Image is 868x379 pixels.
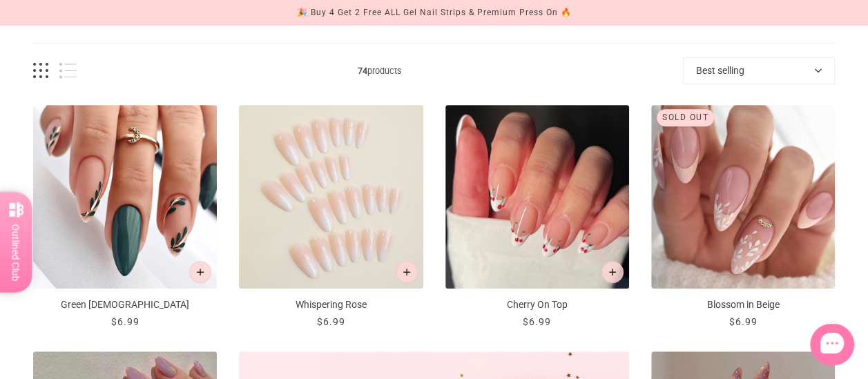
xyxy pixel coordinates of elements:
button: Grid view [33,63,48,79]
img: whispering-rose-press-on-manicure-2_700x.jpg [239,105,423,289]
span: $6.99 [729,316,757,327]
p: Blossom in Beige [651,298,835,312]
button: Best selling [683,57,835,84]
span: $6.99 [317,316,345,327]
p: Cherry On Top [445,298,629,312]
span: $6.99 [523,316,551,327]
b: 74 [358,66,367,76]
p: Green [DEMOGRAPHIC_DATA] [33,298,217,312]
p: Whispering Rose [239,298,423,312]
a: Whispering Rose [239,105,423,329]
a: Green Zen [33,105,217,329]
div: Sold out [657,109,714,126]
a: Cherry On Top [445,105,629,329]
span: products [77,64,683,78]
button: List view [59,63,77,79]
button: Add to cart [396,261,418,283]
button: Add to cart [189,261,211,283]
a: Blossom in Beige [651,105,835,329]
span: $6.99 [111,316,139,327]
div: 🎉 Buy 4 Get 2 Free ALL Gel Nail Strips & Premium Press On 🔥 [297,6,572,20]
button: Add to cart [601,261,624,283]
